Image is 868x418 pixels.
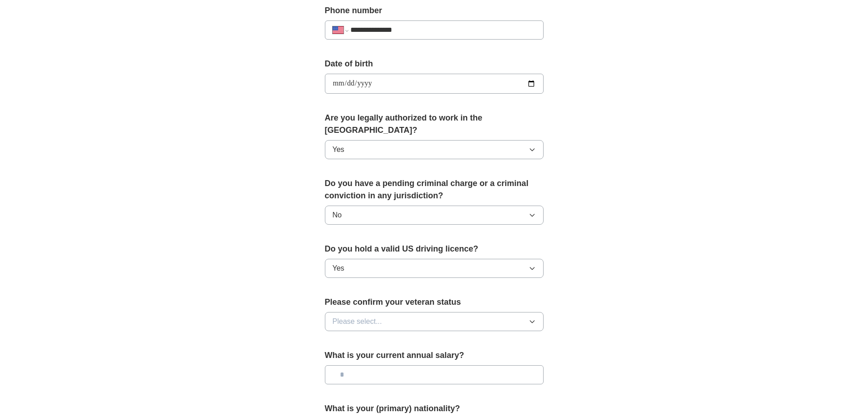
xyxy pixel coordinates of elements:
span: No [333,210,342,221]
label: Date of birth [325,58,544,70]
label: Do you hold a valid US driving licence? [325,243,544,255]
span: Yes [333,144,344,155]
label: Please confirm your veteran status [325,296,544,308]
button: Yes [325,140,544,159]
label: Phone number [325,5,544,17]
button: Yes [325,259,544,278]
label: What is your (primary) nationality? [325,403,544,415]
label: Do you have a pending criminal charge or a criminal conviction in any jurisdiction? [325,177,544,202]
button: No [325,206,544,225]
span: Yes [333,263,344,274]
label: Are you legally authorized to work in the [GEOGRAPHIC_DATA]? [325,112,544,136]
button: Please select... [325,312,544,331]
label: What is your current annual salary? [325,349,544,362]
span: Please select... [333,316,382,327]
